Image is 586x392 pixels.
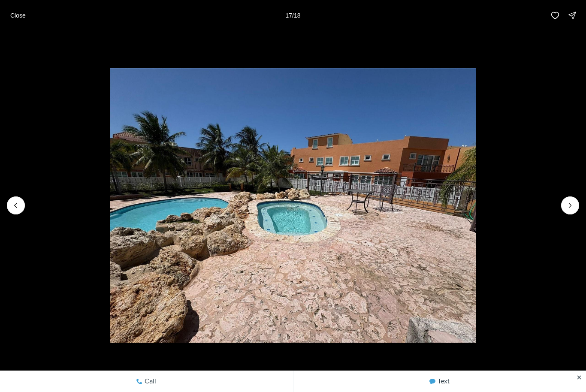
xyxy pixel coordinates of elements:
[7,196,25,214] button: Previous slide
[285,12,300,19] p: 17 / 18
[10,12,26,19] p: Close
[561,196,579,214] button: Next slide
[5,7,31,24] button: Close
